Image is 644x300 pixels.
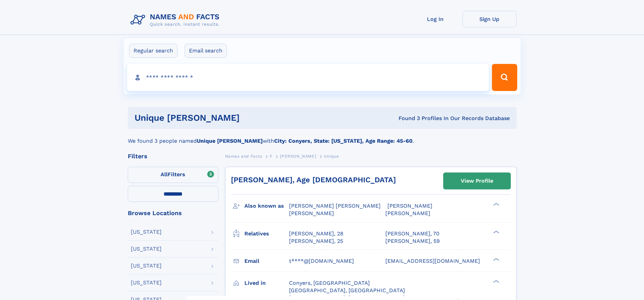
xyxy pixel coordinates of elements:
a: Log In [408,11,462,27]
a: [PERSON_NAME], 70 [385,230,439,237]
span: [PERSON_NAME] [289,210,334,216]
img: Logo Names and Facts [128,11,225,29]
div: ❯ [492,230,500,234]
a: [PERSON_NAME], Age [DEMOGRAPHIC_DATA] [231,176,396,184]
b: City: Conyers, State: [US_STATE], Age Range: 45-60 [274,138,412,144]
div: Found 3 Profiles In Our Records Database [319,115,510,122]
a: [PERSON_NAME], 59 [385,237,440,245]
span: [PERSON_NAME] [PERSON_NAME] [289,203,381,209]
div: View Profile [461,173,493,189]
div: ❯ [492,279,500,283]
span: [PERSON_NAME] [385,210,430,216]
div: [US_STATE] [131,263,162,269]
h3: Also known as [244,200,289,212]
div: ❯ [492,257,500,261]
a: [PERSON_NAME], 28 [289,230,343,237]
span: F [270,154,272,159]
h3: Lived in [244,277,289,289]
a: [PERSON_NAME] [280,152,316,160]
a: Sign Up [462,11,517,27]
label: Regular search [129,44,177,58]
a: View Profile [444,173,510,189]
a: Names and Facts [225,152,262,160]
div: We found 3 people named with . [128,129,517,145]
div: [US_STATE] [131,229,162,235]
span: [EMAIL_ADDRESS][DOMAIN_NAME] [385,258,480,264]
div: ❯ [492,202,500,207]
h3: Relatives [244,228,289,239]
label: Email search [185,44,227,58]
a: [PERSON_NAME], 25 [289,237,343,245]
button: Search Button [492,64,517,91]
span: [PERSON_NAME] [280,154,316,159]
div: Browse Locations [128,210,218,216]
div: [US_STATE] [131,280,162,285]
span: Unique [324,154,339,159]
div: Filters [128,153,218,159]
h1: unique [PERSON_NAME] [135,114,319,122]
span: All [161,171,168,178]
span: [PERSON_NAME] [387,203,432,209]
label: Filters [128,167,218,183]
span: [GEOGRAPHIC_DATA], [GEOGRAPHIC_DATA] [289,287,405,294]
div: [US_STATE] [131,246,162,252]
h3: Email [244,255,289,267]
input: search input [127,64,489,91]
b: Unique [PERSON_NAME] [197,138,263,144]
a: F [270,152,272,160]
span: Conyers, [GEOGRAPHIC_DATA] [289,280,370,286]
